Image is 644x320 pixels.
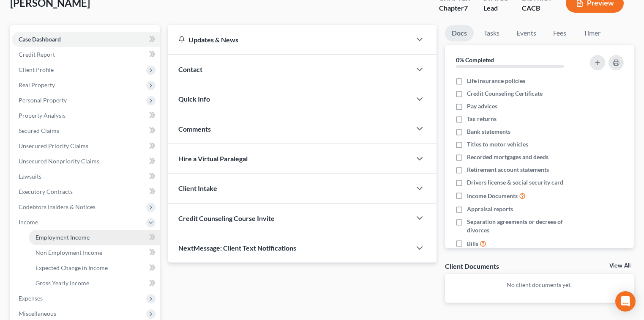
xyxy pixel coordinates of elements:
[609,263,630,269] a: View All
[19,142,88,149] span: Unsecured Priority Claims
[19,295,43,302] span: Expenses
[452,281,628,289] p: No client documents yet.
[467,140,528,149] span: Titles to motor vehicles
[464,4,468,12] span: 7
[178,214,275,222] span: Credit Counseling Course Invite
[178,184,217,192] span: Client Intake
[12,108,160,123] a: Property Analysis
[483,3,508,13] div: Lead
[439,3,470,13] div: Chapter
[19,97,67,104] span: Personal Property
[19,173,41,180] span: Lawsuits
[35,264,108,271] span: Expected Change in Income
[615,291,636,312] div: Open Intercom Messenger
[467,240,478,248] span: Bills
[577,25,607,41] a: Timer
[467,127,510,136] span: Bank statements
[29,260,160,276] a: Expected Change in Income
[467,205,513,213] span: Appraisal reports
[178,244,296,252] span: NextMessage: Client Text Notifications
[12,32,160,47] a: Case Dashboard
[12,169,160,184] a: Lawsuits
[29,245,160,260] a: Non Employment Income
[19,310,56,317] span: Miscellaneous
[19,66,54,73] span: Client Profile
[510,25,543,41] a: Events
[467,153,548,161] span: Recorded mortgages and deeds
[19,36,61,43] span: Case Dashboard
[445,25,474,41] a: Docs
[477,25,506,41] a: Tasks
[19,81,55,88] span: Real Property
[12,47,160,62] a: Credit Report
[546,25,573,41] a: Fees
[12,154,160,169] a: Unsecured Nonpriority Claims
[19,203,96,210] span: Codebtors Insiders & Notices
[445,262,499,270] div: Client Documents
[522,3,552,13] div: CACB
[467,77,525,85] span: Life insurance policies
[467,178,563,187] span: Drivers license & social security card
[456,56,494,63] strong: 0% Completed
[12,123,160,138] a: Secured Claims
[467,192,518,200] span: Income Documents
[467,89,543,98] span: Credit Counseling Certificate
[467,166,549,174] span: Retirement account statements
[29,230,160,245] a: Employment Income
[467,218,580,234] span: Separation agreements or decrees of divorces
[12,184,160,199] a: Executory Contracts
[19,157,99,165] span: Unsecured Nonpriority Claims
[19,51,55,58] span: Credit Report
[467,115,497,123] span: Tax returns
[178,65,202,73] span: Contact
[178,95,210,103] span: Quick Info
[19,218,38,226] span: Income
[19,112,65,119] span: Property Analysis
[467,102,497,110] span: Pay advices
[178,125,211,133] span: Comments
[178,35,401,44] div: Updates & News
[35,234,90,241] span: Employment Income
[12,138,160,154] a: Unsecured Priority Claims
[35,279,89,287] span: Gross Yearly Income
[19,188,73,195] span: Executory Contracts
[29,276,160,291] a: Gross Yearly Income
[19,127,59,134] span: Secured Claims
[35,249,102,256] span: Non Employment Income
[178,154,248,163] span: Hire a Virtual Paralegal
